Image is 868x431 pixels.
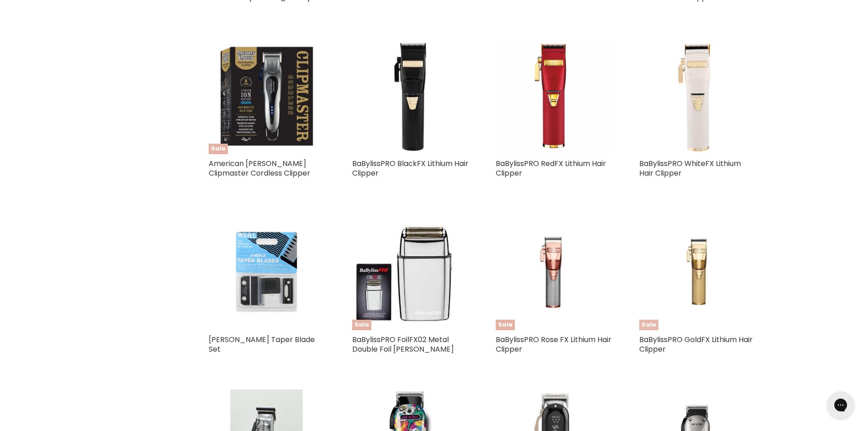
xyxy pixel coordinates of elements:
[352,158,468,178] a: BaBylissPRO BlackFX Lithium Hair Clipper
[496,320,515,330] span: Sale
[496,158,606,178] a: BaBylissPRO RedFX Lithium Hair Clipper
[496,334,611,354] a: BaBylissPRO Rose FX Lithium Hair Clipper
[352,214,468,330] img: BaBylissPRO FoilFX02 Metal Double Foil Shaver
[209,38,325,154] a: American Barber Clipmaster Cordless ClipperSale
[822,388,859,422] iframe: Gorgias live chat messenger
[352,320,371,330] span: Sale
[496,214,612,330] a: BaBylissPRO Rose FX Lithium Hair ClipperSale
[352,334,454,354] a: BaBylissPRO FoilFX02 Metal Double Foil [PERSON_NAME]
[209,334,315,354] a: [PERSON_NAME] Taper Blade Set
[639,214,755,330] a: BaBylissPRO GoldFX Lithium Hair ClipperSale
[209,214,325,330] img: Wahl Taper Blade Set
[639,38,755,154] img: BaBylissPRO WhiteFX Lithium Hair Clipper
[639,320,658,330] span: Sale
[209,158,310,178] a: American [PERSON_NAME] Clipmaster Cordless Clipper
[639,334,753,354] a: BaBylissPRO GoldFX Lithium Hair Clipper
[352,38,468,154] img: BaBylissPRO BlackFX Lithium Hair Clipper
[515,214,592,330] img: BaBylissPRO Rose FX Lithium Hair Clipper
[352,214,468,330] a: BaBylissPRO FoilFX02 Metal Double Foil ShaverSale
[658,214,736,330] img: BaBylissPRO GoldFX Lithium Hair Clipper
[496,38,612,154] img: BaBylissPRO RedFX Lithium Hair Clipper
[639,158,741,178] a: BaBylissPRO WhiteFX Lithium Hair Clipper
[209,38,325,154] img: American Barber Clipmaster Cordless Clipper
[209,144,228,154] span: Sale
